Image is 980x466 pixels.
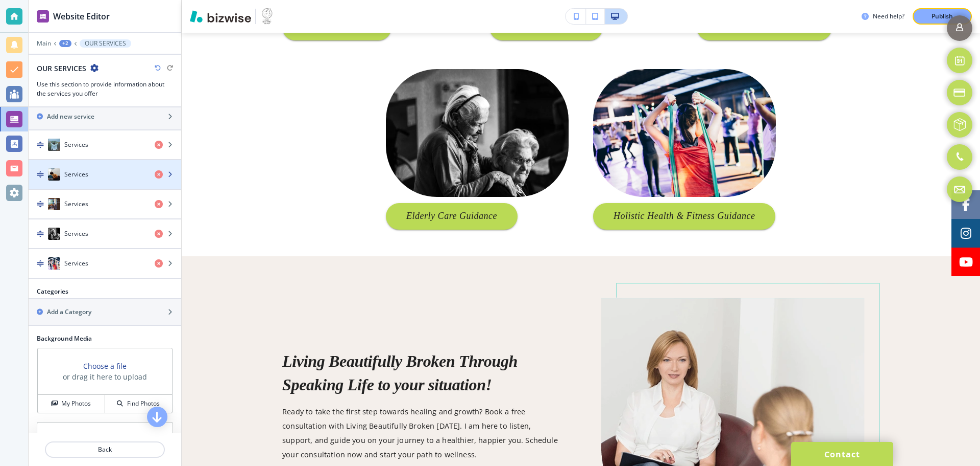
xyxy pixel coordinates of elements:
[61,399,91,408] h4: My Photos
[386,203,518,230] button: Elderly Care Guidance
[37,201,44,208] img: Drag
[37,40,51,47] button: Main
[37,171,44,178] img: Drag
[29,299,181,325] button: Add a Category
[63,371,147,382] h3: or drag it here to upload
[37,63,86,74] h2: OUR SERVICES
[64,199,88,209] h4: Services
[105,395,172,413] button: Find Photos
[791,442,893,466] a: Contact
[386,69,569,197] img: Service media
[29,190,181,219] button: DragServices
[38,395,105,413] button: My Photos
[282,407,560,459] span: Ready to take the first step towards healing and growth? Book a free consultation with Living Bea...
[83,361,127,371] button: Choose a file
[282,352,522,394] em: Living Beautifully Broken Through Speaking Life to your situation!
[951,248,980,276] a: Social media link to youtube account
[53,10,110,23] h2: Website Editor
[64,259,88,268] h4: Services
[45,441,165,458] button: Back
[190,10,251,23] img: Bizwise Logo
[59,40,71,47] button: +2
[951,219,980,248] a: Social media link to instagram account
[85,40,126,47] p: OUR SERVICES
[37,334,173,343] h2: Background Media
[47,307,91,317] h2: Add a Category
[37,10,49,23] img: editor icon
[64,229,88,238] h4: Services
[37,260,44,267] img: Drag
[932,12,953,21] p: Publish
[260,8,273,25] img: Your Logo
[29,219,181,249] button: DragServices
[29,104,181,129] button: Add new service
[913,8,972,25] button: Publish
[47,112,94,121] h2: Add new service
[593,69,776,197] img: Service media
[29,249,181,279] button: DragServices
[29,130,181,160] button: DragServices
[127,399,160,408] h4: Find Photos
[37,287,68,296] h2: Categories
[37,141,44,148] img: Drag
[80,39,131,48] button: OUR SERVICES
[29,160,181,190] button: DragServices
[46,445,164,454] p: Back
[37,80,173,98] h3: Use this section to provide information about the services you offer
[873,12,904,21] h3: Need help?
[593,203,775,230] button: Holistic Health & Fitness Guidance
[37,347,173,414] div: Choose a fileor drag it here to uploadMy PhotosFind Photos
[64,170,88,179] h4: Services
[64,140,88,149] h4: Services
[37,230,44,237] img: Drag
